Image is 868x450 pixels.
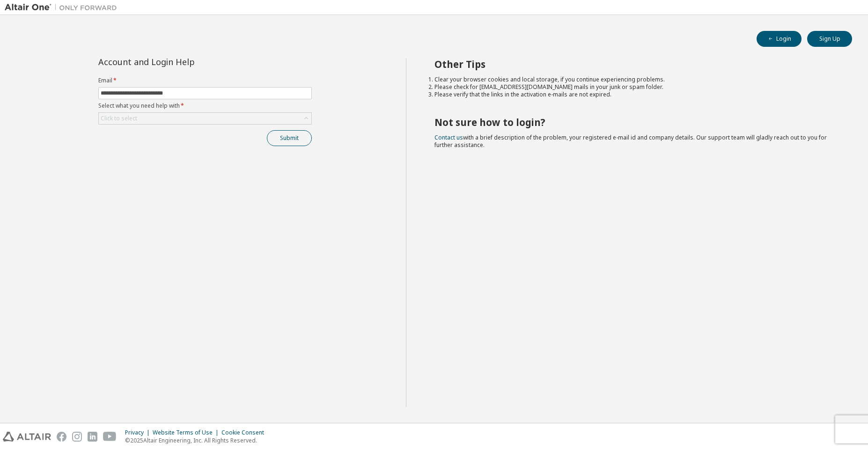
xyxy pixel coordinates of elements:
button: Submit [267,130,312,146]
h2: Other Tips [434,58,836,70]
button: Sign Up [807,31,852,47]
button: Login [757,31,802,47]
label: Email [98,77,312,84]
img: youtube.svg [103,432,117,442]
span: with a brief description of the problem, your registered e-mail id and company details. Our suppo... [434,133,827,149]
div: Website Terms of Use [153,429,221,436]
img: Altair One [5,3,122,12]
div: Privacy [125,429,153,436]
img: altair_logo.svg [3,432,51,442]
li: Please verify that the links in the activation e-mails are not expired. [434,91,836,98]
li: Please check for [EMAIL_ADDRESS][DOMAIN_NAME] mails in your junk or spam folder. [434,83,836,91]
label: Select what you need help with [98,102,312,110]
img: linkedin.svg [88,432,97,442]
div: Click to select [99,113,311,124]
li: Clear your browser cookies and local storage, if you continue experiencing problems. [434,76,836,83]
a: Contact us [434,133,463,141]
p: © 2025 Altair Engineering, Inc. All Rights Reserved. [125,436,270,444]
h2: Not sure how to login? [434,116,836,128]
img: facebook.svg [57,432,66,442]
div: Account and Login Help [98,58,269,66]
div: Cookie Consent [221,429,270,436]
img: instagram.svg [72,432,82,442]
div: Click to select [101,115,137,122]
